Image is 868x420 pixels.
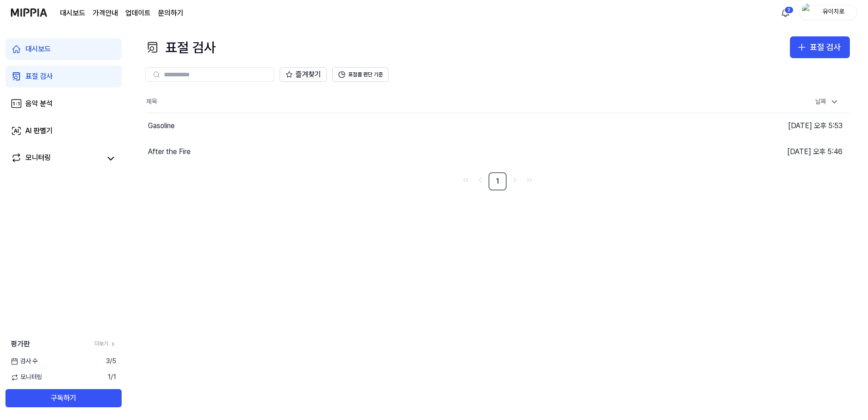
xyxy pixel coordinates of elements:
a: Go to first page [459,174,472,186]
div: 2 [784,6,794,14]
div: After the Fire [148,146,191,157]
a: 대시보드 [60,8,85,19]
span: 검사 수 [11,357,38,366]
span: 평가판 [11,339,30,350]
a: 문의하기 [158,8,183,19]
button: 구독하기 [5,389,122,407]
div: Gasoline [148,120,175,131]
img: profile [802,4,813,22]
div: 음악 분석 [25,98,53,109]
button: 즐겨찾기 [280,67,327,82]
button: 표절률 판단 기준 [332,67,389,82]
a: Go to last page [523,174,536,186]
span: 모니터링 [11,373,42,382]
a: 음악 분석 [5,93,122,115]
a: AI 판별기 [5,120,122,142]
a: Go to next page [508,174,521,186]
th: 제목 [145,91,674,113]
img: 알림 [780,7,791,18]
div: 표절 검사 [810,41,841,54]
a: 1 [488,172,507,190]
nav: pagination [145,172,850,190]
div: 대시보드 [25,44,51,55]
a: Go to previous page [474,174,487,186]
div: 모니터링 [25,152,51,165]
span: 1 / 1 [108,373,116,382]
a: 표절 검사 [5,65,122,87]
button: 표절 검사 [790,36,850,58]
a: 모니터링 [11,152,102,165]
div: 날짜 [812,95,843,109]
div: 표절 검사 [25,71,53,82]
div: AI 판별기 [25,125,53,136]
span: 3 / 5 [106,357,116,366]
button: profile유이치로 [799,5,857,20]
button: 알림2 [778,5,793,20]
td: [DATE] 오후 5:53 [674,113,850,139]
div: 표절 검사 [145,36,216,58]
div: 유이치로 [816,7,851,17]
a: 대시보드 [5,38,122,60]
a: 가격안내 [93,8,118,19]
a: 더보기 [94,340,116,348]
td: [DATE] 오후 5:46 [674,139,850,165]
a: 업데이트 [125,8,151,19]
